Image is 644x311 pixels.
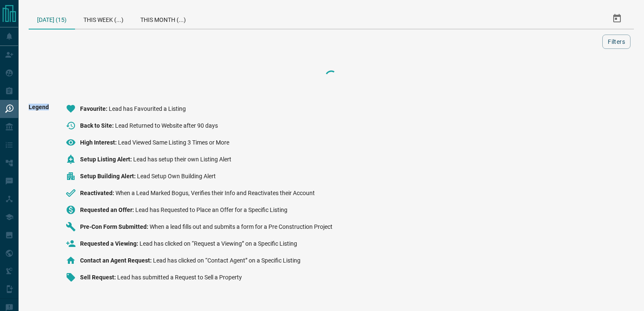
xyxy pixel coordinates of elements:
span: Setup Listing Alert [80,156,133,163]
span: Lead Returned to Website after 90 days [115,122,218,129]
span: Back to Site [80,122,115,129]
span: Lead has clicked on “Contact Agent” on a Specific Listing [153,257,301,264]
span: Lead has Requested to Place an Offer for a Specific Listing [135,206,287,213]
div: Loading [289,68,373,85]
span: When a Lead Marked Bogus, Verifies their Info and Reactivates their Account [115,190,315,196]
span: Requested an Offer [80,206,135,213]
span: Lead has setup their own Listing Alert [133,156,231,163]
span: Lead Viewed Same Listing 3 Times or More [118,139,229,146]
div: [DATE] (15) [29,8,75,29]
span: Lead has clicked on “Request a Viewing” on a Specific Listing [140,240,297,247]
span: Requested a Viewing [80,240,140,247]
span: High Interest [80,139,118,146]
span: Favourite [80,105,109,112]
button: Filters [602,35,631,49]
span: Sell Request [80,274,117,281]
span: Contact an Agent Request [80,257,153,264]
button: Select Date Range [607,8,627,29]
span: Lead has Favourited a Listing [109,105,186,112]
span: Lead has submitted a Request to Sell a Property [117,274,242,281]
span: Legend [29,104,49,289]
div: This Week (...) [75,8,132,29]
span: Setup Building Alert [80,173,137,180]
span: Lead Setup Own Building Alert [137,173,216,180]
div: This Month (...) [132,8,194,29]
span: Pre-Con Form Submitted [80,223,150,230]
span: Reactivated [80,190,115,196]
span: When a lead fills out and submits a form for a Pre Construction Project [150,223,333,230]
